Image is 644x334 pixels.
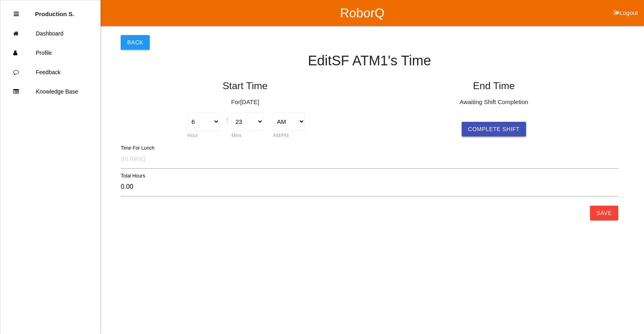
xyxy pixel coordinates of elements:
p: Awaiting Shift Completion [374,98,614,107]
a: Knowledge Base [0,82,100,101]
button: Save [590,206,618,220]
div: : [225,113,227,125]
a: Feedback [0,63,100,82]
p: For [DATE] [125,98,365,107]
button: Back [121,35,150,50]
label: AM/PM [273,133,289,138]
div: Close [14,4,19,24]
input: (in mins) [121,150,618,169]
label: Time For Lunch [121,144,155,152]
label: Total Hours [121,172,145,180]
h4: Edit SF ATM1 's Time [121,53,618,69]
h5: End Time [374,80,614,91]
a: Profile [0,43,100,63]
h5: Start Time [125,80,365,91]
label: Mins [231,133,242,138]
p: Production Shifts [35,4,74,17]
label: Hour [188,133,198,138]
a: Dashboard [0,24,100,43]
button: Complete Shift [462,122,526,136]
